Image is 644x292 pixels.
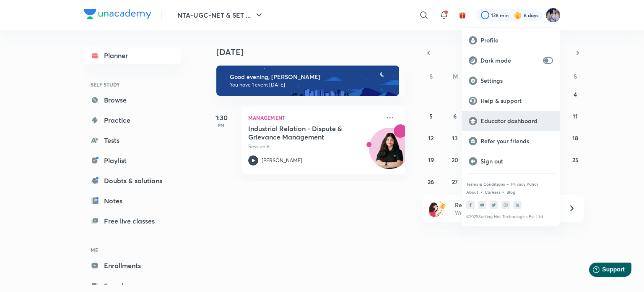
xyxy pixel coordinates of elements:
p: Settings [480,77,553,84]
p: Sign out [480,158,553,165]
p: © 2025 Sorting Hat Technologies Pvt Ltd [466,214,556,219]
a: About [466,189,478,195]
p: Help & support [480,97,553,105]
a: Educator dashboard [462,111,560,131]
p: Profile [480,37,553,44]
p: Educator dashboard [480,117,553,125]
div: • [502,188,505,195]
a: Privacy Policy [511,182,538,187]
a: Refer your friends [462,131,560,151]
p: Refer your friends [480,137,553,145]
iframe: Help widget launcher [569,259,635,283]
a: Careers [485,189,500,195]
a: Terms & Conditions [466,182,505,187]
a: Settings [462,71,560,91]
a: Help & support [462,91,560,111]
a: Profile [462,30,560,50]
div: • [506,180,509,188]
div: • [480,188,483,195]
p: Dark mode [480,57,540,64]
a: Blog [506,189,515,195]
